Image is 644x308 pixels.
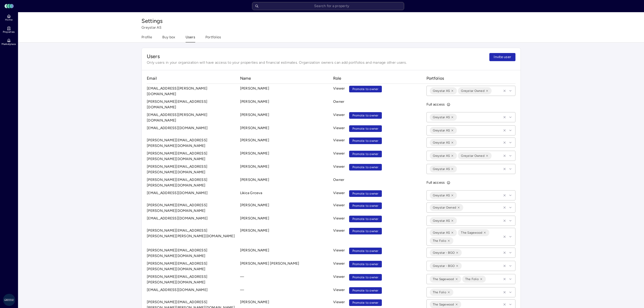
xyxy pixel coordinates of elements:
[333,112,345,123] p: Viewer
[349,274,382,281] button: Promote to owner
[461,88,485,93] div: Greystar Owned
[352,216,379,221] span: Promote to owner
[451,140,454,145] div: Remove Greystar AS
[451,218,454,223] div: Remove Greystar AS
[433,166,450,172] div: Greystar AS
[252,2,404,10] input: Search for a property
[451,193,454,198] div: Remove Greystar AS
[349,287,382,294] button: Promote to owner
[333,248,345,259] p: Viewer
[349,190,382,197] button: Promote to owner
[240,274,329,285] p: —
[426,180,445,185] p: Full access
[349,299,382,306] button: Promote to owner
[349,228,382,234] button: Promote to owner
[349,151,382,157] button: Promote to owner
[433,115,450,120] div: Greystar AS
[147,164,236,175] p: [PERSON_NAME][EMAIL_ADDRESS][PERSON_NAME][DOMAIN_NAME]
[333,125,345,135] p: Viewer
[5,18,12,21] span: Home
[352,138,379,143] span: Promote to owner
[433,193,450,198] div: Greystar AS
[433,263,455,268] div: Greystar - BGO
[147,261,236,272] p: [PERSON_NAME][EMAIL_ADDRESS][PERSON_NAME][DOMAIN_NAME]
[147,228,236,246] p: [PERSON_NAME][EMAIL_ADDRESS][PERSON_NAME][PERSON_NAME][DOMAIN_NAME]
[333,75,422,81] h4: Role
[349,138,382,144] button: Promote to owner
[147,138,236,149] p: [PERSON_NAME][EMAIL_ADDRESS][PERSON_NAME][DOMAIN_NAME]
[147,177,236,188] p: [PERSON_NAME][EMAIL_ADDRESS][PERSON_NAME][DOMAIN_NAME]
[147,216,236,226] p: [EMAIL_ADDRESS][DOMAIN_NAME]
[349,216,382,222] button: Promote to owner
[147,202,236,214] p: [PERSON_NAME][EMAIL_ADDRESS][PERSON_NAME][DOMAIN_NAME]
[147,53,484,60] span: Users
[147,60,484,65] span: Only users in your organization will have access to your properties and financial estimates. Orga...
[352,262,379,267] span: Promote to owner
[147,190,236,200] p: [EMAIL_ADDRESS][DOMAIN_NAME]
[333,164,345,175] p: Viewer
[240,190,329,200] p: Likica Grceva
[240,248,329,259] p: [PERSON_NAME]
[433,302,454,307] div: The Sagewood
[433,205,456,210] div: Greystar Owned
[483,230,486,235] div: Remove The Sagewood
[433,250,455,255] div: Greystar - BGO
[333,151,345,162] p: Viewer
[333,99,344,110] p: Owner
[349,86,382,92] button: Promote to owner
[240,86,329,97] p: [PERSON_NAME]
[349,248,382,254] button: Promote to owner
[486,153,489,158] div: Remove Greystar Owned
[147,75,236,81] h4: Email
[461,230,482,235] div: The Sagewood
[333,202,345,214] p: Viewer
[162,35,175,42] button: Buy box
[433,140,450,145] div: Greystar AS
[486,88,489,93] div: Remove Greystar Owned
[333,228,345,246] p: Viewer
[352,87,379,92] span: Promote to owner
[451,153,454,158] div: Remove Greystar AS
[141,35,152,42] button: Profile
[461,153,485,158] div: Greystar Owned
[240,261,329,272] p: [PERSON_NAME] [PERSON_NAME]
[433,88,450,93] div: Greystar AS
[433,277,454,282] div: The Sagewood
[240,125,329,135] p: [PERSON_NAME]
[352,300,379,305] span: Promote to owner
[352,275,379,280] span: Promote to owner
[141,25,162,30] span: Greystar AS
[333,261,345,272] p: Viewer
[240,164,329,175] p: [PERSON_NAME]
[352,203,379,208] span: Promote to owner
[352,126,379,131] span: Promote to owner
[433,230,450,235] div: Greystar AS
[426,75,516,81] h4: Portfolios
[333,86,345,97] p: Viewer
[352,288,379,293] span: Promote to owner
[240,216,329,226] p: [PERSON_NAME]
[494,54,511,60] span: Invite user
[349,112,382,119] button: Promote to owner
[352,229,379,234] span: Promote to owner
[240,75,329,81] h4: Name
[352,165,379,170] span: Promote to owner
[457,205,460,210] div: Remove Greystar Owned
[352,191,379,196] span: Promote to owner
[426,102,445,107] p: Full access
[333,190,345,200] p: Viewer
[456,250,459,255] div: Remove Greystar - BGO
[147,151,236,162] p: [PERSON_NAME][EMAIL_ADDRESS][PERSON_NAME][DOMAIN_NAME]
[2,43,16,46] span: Marketplace
[240,228,329,246] p: [PERSON_NAME]
[205,35,221,42] button: Portfolios
[349,125,382,132] button: Promote to owner
[447,290,450,295] div: Remove The Folio
[480,277,483,282] div: Remove The Folio
[333,177,344,188] p: Owner
[240,99,329,110] p: [PERSON_NAME]
[451,88,454,93] div: Remove Greystar AS
[333,274,345,285] p: Viewer
[433,128,450,133] div: Greystar AS
[433,153,450,158] div: Greystar AS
